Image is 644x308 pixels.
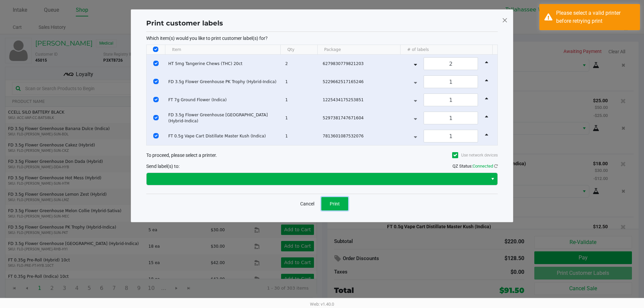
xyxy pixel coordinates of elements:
label: Use network devices [452,152,498,158]
td: 6279830779821203 [320,55,404,73]
td: 5297381747671604 [320,109,404,127]
div: Data table [147,45,497,145]
span: Connected [473,164,493,169]
span: QZ Status: [452,164,498,169]
th: Qty [280,45,317,55]
input: Select Row [153,61,159,66]
th: Package [317,45,400,55]
input: Select All Rows [153,47,158,52]
td: 1 [282,73,320,91]
td: 7813601087532076 [320,127,404,145]
input: Select Row [153,79,159,84]
td: FD 3.5g Flower Greenhouse [GEOGRAPHIC_DATA] (Hybrid-Indica) [165,109,282,127]
td: 5229662517165246 [320,73,404,91]
span: Send label(s) to: [146,164,179,169]
td: 1 [282,109,320,127]
td: 1225434175253851 [320,91,404,109]
button: Select [488,173,497,185]
td: 1 [282,127,320,145]
th: Item [165,45,280,55]
p: Which item(s) would you like to print customer label(s) for? [146,35,498,41]
span: To proceed, please select a printer. [146,152,217,158]
input: Select Row [153,97,159,102]
td: 2 [282,55,320,73]
button: Print [321,197,348,210]
td: HT 5mg Tangerine Chews (THC) 20ct [165,55,282,73]
td: FD 3.5g Flower Greenhouse PK Trophy (Hybrid-Indica) [165,73,282,91]
div: Please select a valid printer before retrying print [556,9,635,25]
td: FT 7g Ground Flower (Indica) [165,91,282,109]
input: Select Row [153,133,159,138]
td: FT 0.5g Vape Cart Distillate Master Kush (Indica) [165,127,282,145]
span: Print [330,201,340,206]
button: Cancel [296,197,319,210]
th: # of labels [400,45,492,55]
h1: Print customer labels [146,18,223,28]
input: Select Row [153,115,159,120]
span: Web: v1.40.0 [310,302,334,307]
td: 1 [282,91,320,109]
